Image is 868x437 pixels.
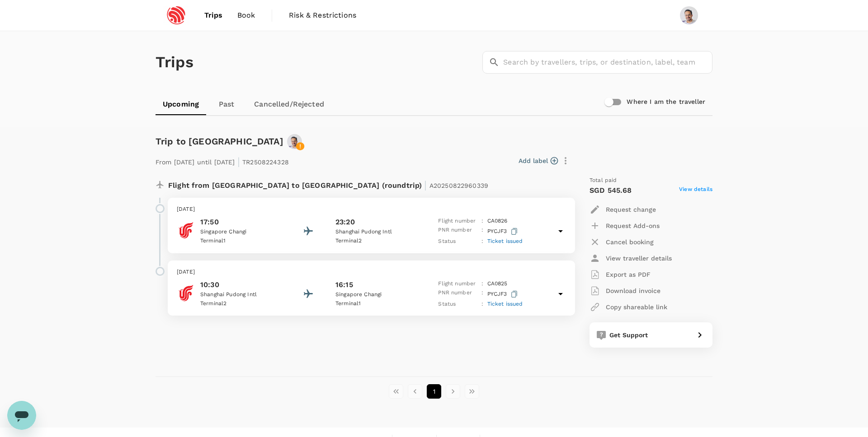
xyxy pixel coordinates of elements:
p: Shanghai Pudong Intl [335,228,417,237]
p: CA 0826 [487,217,508,226]
img: Air China [177,221,195,239]
span: Book [237,10,255,21]
button: Add label [519,156,558,165]
p: [DATE] [177,268,566,277]
p: PNR number [438,288,478,300]
img: Air China [177,284,195,302]
p: : [481,300,483,309]
p: Request change [606,205,656,214]
p: From [DATE] until [DATE] TR2508224328 [156,153,289,169]
span: Ticket issued [487,301,523,307]
p: Shanghai Pudong Intl [200,290,282,299]
p: : [481,226,483,237]
p: 17:50 [200,217,282,228]
span: Total paid [590,176,617,185]
p: Singapore Changi [335,290,417,299]
p: : [481,288,483,300]
p: 10:30 [200,279,282,290]
iframe: Button to launch messaging window [7,401,36,430]
p: PYCJF3 [487,288,519,300]
p: 16:15 [335,279,353,290]
a: Past [206,93,247,115]
p: Flight from [GEOGRAPHIC_DATA] to [GEOGRAPHIC_DATA] (roundtrip) [168,176,488,192]
span: Risk & Restrictions [289,10,356,21]
p: Flight number [438,279,478,288]
a: Cancelled/Rejected [247,93,331,115]
p: PYCJF3 [487,226,519,237]
p: Status [438,300,478,309]
p: Singapore Changi [200,228,282,237]
p: : [481,217,483,226]
button: page 1 [427,384,441,399]
span: | [237,155,240,168]
p: SGD 545.68 [590,185,632,196]
span: A20250822960339 [429,182,488,189]
button: Download invoice [590,283,660,299]
span: Get Support [609,331,648,339]
button: Request Add-ons [590,218,660,234]
img: Espressif Systems Singapore Pte Ltd [156,5,197,25]
p: Export as PDF [606,270,651,279]
p: PNR number [438,226,478,237]
button: Request change [590,201,656,218]
h6: Where I am the traveller [627,97,705,107]
input: Search by travellers, trips, or destination, label, team [503,51,712,74]
p: View traveller details [606,254,672,263]
p: Copy shareable link [606,302,667,311]
button: Cancel booking [590,234,654,250]
p: Flight number [438,217,478,226]
button: Copy shareable link [590,299,667,315]
p: Status [438,237,478,246]
h1: Trips [156,31,193,93]
p: CA 0825 [487,279,508,288]
p: Terminal 1 [200,237,282,246]
p: Terminal 2 [200,299,282,308]
p: Terminal 1 [335,299,417,308]
p: Cancel booking [606,237,654,246]
button: View traveller details [590,250,672,266]
a: Upcoming [156,93,206,115]
button: Export as PDF [590,266,651,283]
span: View details [679,185,712,196]
span: Ticket issued [487,238,523,244]
p: Terminal 2 [335,237,417,246]
p: [DATE] [177,205,566,214]
span: Trips [204,10,223,21]
p: Download invoice [606,286,660,295]
p: Request Add-ons [606,221,660,230]
img: Anant Raj Gupta [680,6,698,24]
img: avatar-65f13242991d1.jpeg [287,134,302,149]
nav: pagination navigation [387,384,481,399]
span: | [424,179,427,191]
h6: Trip to [GEOGRAPHIC_DATA] [156,134,283,149]
p: 23:20 [335,217,355,228]
p: : [481,237,483,246]
p: : [481,279,483,288]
